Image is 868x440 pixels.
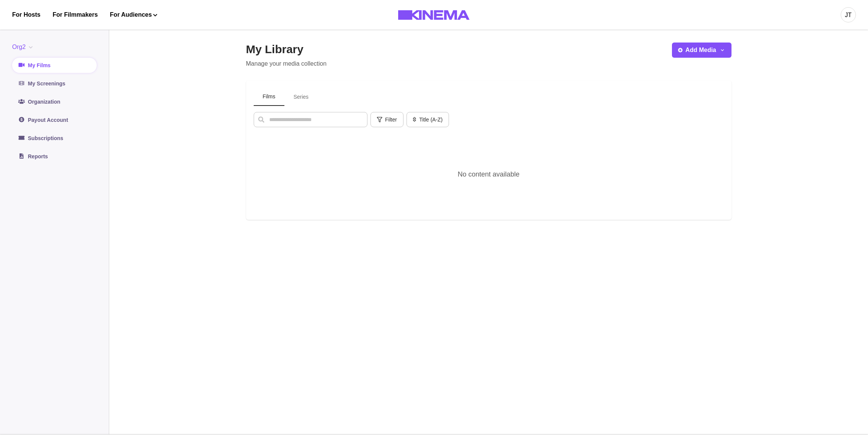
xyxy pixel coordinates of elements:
[407,112,449,127] button: Title (A-Z)
[284,88,318,106] button: Series
[246,59,327,68] p: Manage your media collection
[370,112,403,127] button: Filter
[12,58,97,73] a: My Films
[845,11,852,20] div: JT
[110,10,157,19] button: For Audiences
[12,94,97,109] a: Organization
[12,131,97,146] a: Subscriptions
[12,43,36,52] button: Org2
[12,76,97,91] a: My Screenings
[53,10,98,19] a: For Filmmakers
[254,88,284,106] button: Films
[12,112,97,128] a: Payout Account
[672,43,731,58] button: Add Media
[458,169,520,180] p: No content available
[12,10,41,19] a: For Hosts
[12,149,97,164] a: Reports
[246,43,327,56] h2: My Library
